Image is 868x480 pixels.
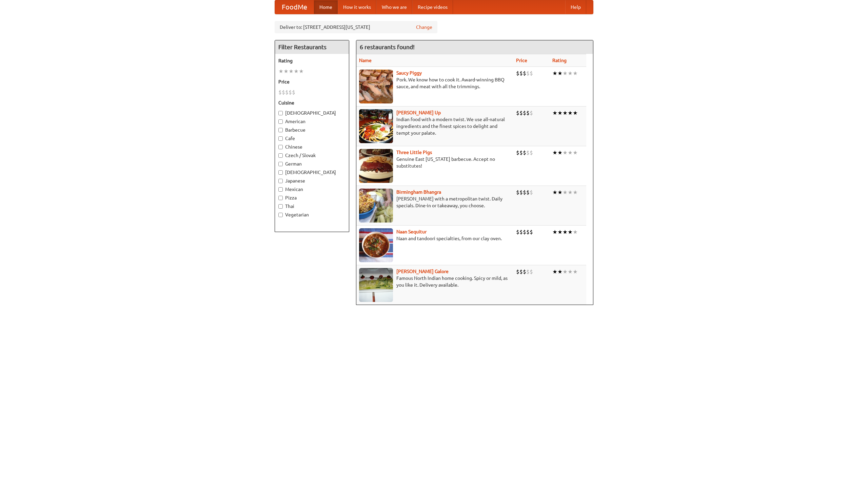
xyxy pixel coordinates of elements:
[278,57,346,64] h5: Rating
[530,228,533,236] li: $
[278,162,283,166] input: German
[359,275,511,288] p: Famous North Indian home cooking. Spicy or mild, as you like it. Delivery available.
[526,149,530,156] li: $
[516,149,519,156] li: $
[557,70,563,77] li: ★
[523,149,526,156] li: $
[278,78,346,85] h5: Price
[573,149,578,156] li: ★
[396,269,449,274] a: [PERSON_NAME] Galore
[552,149,557,156] li: ★
[516,70,519,77] li: $
[563,109,568,117] li: ★
[278,169,346,176] label: [DEMOGRAPHIC_DATA]
[523,228,526,236] li: $
[294,68,299,75] li: ★
[278,170,283,175] input: [DEMOGRAPHIC_DATA]
[568,109,573,117] li: ★
[526,189,530,196] li: $
[278,160,346,167] label: German
[563,149,568,156] li: ★
[278,136,283,141] input: Cafe
[526,228,530,236] li: $
[552,189,557,196] li: ★
[275,0,314,14] a: FoodMe
[359,76,511,90] p: Pork. We know how to cook it. Award-winning BBQ sauce, and meat with all the trimmings.
[299,68,304,75] li: ★
[412,0,453,14] a: Recipe videos
[519,109,523,117] li: $
[552,109,557,117] li: ★
[359,149,393,183] img: littlepigs.jpg
[275,40,349,54] h4: Filter Restaurants
[278,128,283,132] input: Barbecue
[278,135,346,142] label: Cafe
[568,149,573,156] li: ★
[285,89,289,96] li: $
[516,109,519,117] li: $
[283,68,289,75] li: ★
[523,189,526,196] li: $
[530,268,533,275] li: $
[278,145,283,149] input: Chinese
[278,118,346,125] label: American
[359,195,511,209] p: [PERSON_NAME] with a metropolitan twist. Daily specials. Dine-in or takeaway, you choose.
[289,68,294,75] li: ★
[278,186,346,193] label: Mexican
[278,213,283,217] input: Vegetarian
[519,228,523,236] li: $
[359,109,393,143] img: curryup.jpg
[552,70,557,77] li: ★
[278,111,283,115] input: [DEMOGRAPHIC_DATA]
[516,189,519,196] li: $
[396,229,427,234] a: Naan Sequitur
[565,0,586,14] a: Help
[568,189,573,196] li: ★
[519,268,523,275] li: $
[573,70,578,77] li: ★
[278,196,283,200] input: Pizza
[519,189,523,196] li: $
[278,204,283,209] input: Thai
[526,109,530,117] li: $
[557,149,563,156] li: ★
[526,268,530,275] li: $
[278,194,346,201] label: Pizza
[359,268,393,302] img: currygalore.jpg
[557,109,563,117] li: ★
[278,153,283,158] input: Czech / Slovak
[275,21,437,33] div: Deliver to: [STREET_ADDRESS][US_STATE]
[360,44,415,50] ng-pluralize: 6 restaurants found!
[530,189,533,196] li: $
[557,189,563,196] li: ★
[530,149,533,156] li: $
[568,70,573,77] li: ★
[557,268,563,275] li: ★
[396,189,441,195] a: Birmingham Bhangra
[359,58,372,63] a: Name
[557,228,563,236] li: ★
[396,70,422,76] a: Saucy Piggy
[516,268,519,275] li: $
[282,89,285,96] li: $
[359,189,393,223] img: bhangra.jpg
[278,110,346,116] label: [DEMOGRAPHIC_DATA]
[526,70,530,77] li: $
[292,89,295,96] li: $
[519,149,523,156] li: $
[563,189,568,196] li: ★
[519,70,523,77] li: $
[523,109,526,117] li: $
[530,70,533,77] li: $
[573,189,578,196] li: ★
[376,0,412,14] a: Who we are
[359,228,393,262] img: naansequitur.jpg
[278,89,282,96] li: $
[278,127,346,133] label: Barbecue
[552,228,557,236] li: ★
[338,0,376,14] a: How it works
[278,211,346,218] label: Vegetarian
